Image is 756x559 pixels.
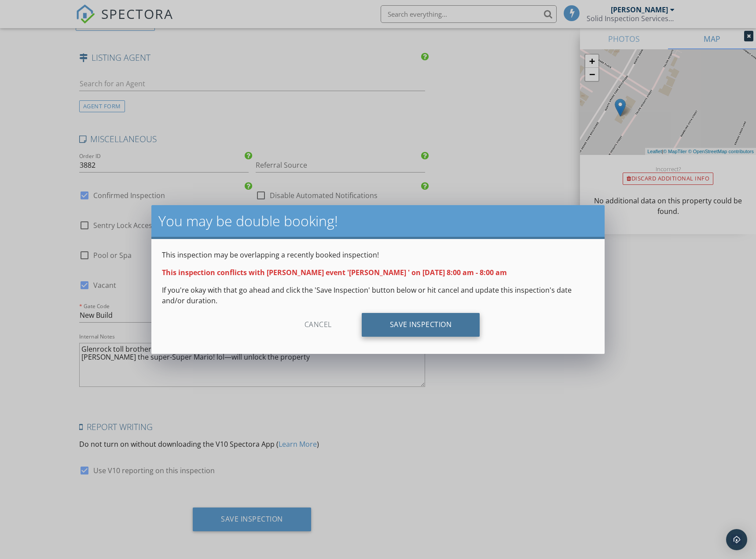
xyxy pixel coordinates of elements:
[158,212,598,230] h2: You may be double booking!
[726,529,747,550] div: Open Intercom Messenger
[162,250,595,260] p: This inspection may be overlapping a recently booked inspection!
[162,268,507,277] strong: This inspection conflicts with [PERSON_NAME] event '[PERSON_NAME] ' on [DATE] 8:00 am - 8:00 am
[276,313,360,337] div: Cancel
[362,313,480,337] div: Save Inspection
[162,285,595,306] p: If you're okay with that go ahead and click the 'Save Inspection' button below or hit cancel and ...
